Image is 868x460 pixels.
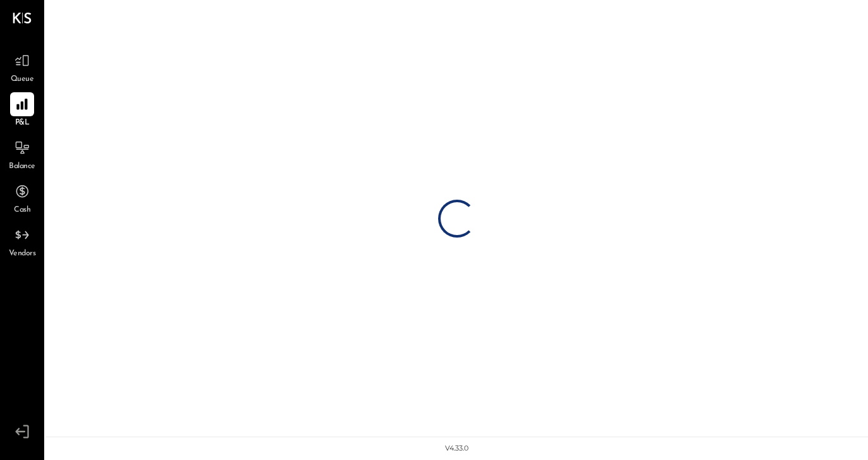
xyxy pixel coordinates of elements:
span: P&L [15,118,30,129]
span: Balance [9,161,35,172]
div: v 4.33.0 [445,444,468,454]
a: P&L [1,92,44,129]
span: Cash [14,205,30,216]
span: Queue [11,74,34,85]
a: Cash [1,179,44,216]
a: Balance [1,136,44,172]
a: Queue [1,49,44,85]
a: Vendors [1,223,44,260]
span: Vendors [9,248,36,260]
